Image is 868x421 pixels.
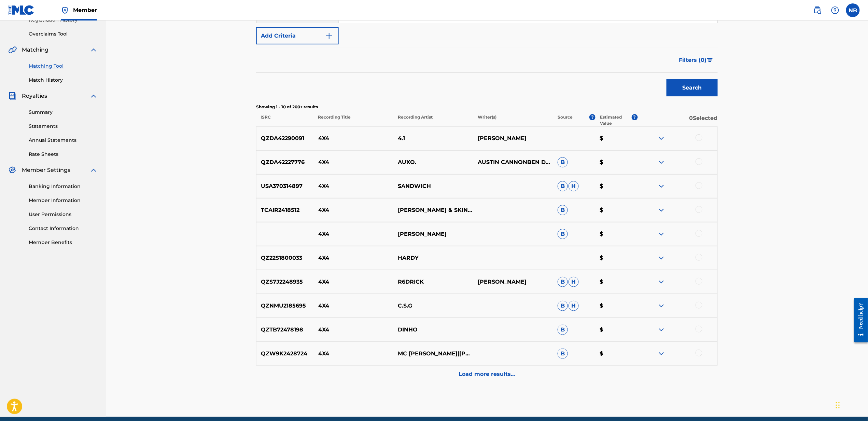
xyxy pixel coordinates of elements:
[657,278,666,286] img: expand
[596,254,638,262] p: $
[834,388,868,421] iframe: Chat Widget
[459,370,515,378] p: Load more results...
[558,229,568,239] span: B
[596,158,638,166] p: $
[657,134,666,142] img: expand
[473,158,553,166] p: AUSTIN CANNONBEN DAVIE
[596,134,638,142] p: $
[558,181,568,191] span: B
[393,206,473,214] p: [PERSON_NAME] & SKINNY FLEX
[29,151,98,158] a: Rate Sheets
[314,302,394,310] p: 4X4
[667,79,718,96] button: Search
[596,230,638,238] p: $
[314,206,394,214] p: 4X4
[393,114,473,126] p: Recording Artist
[596,206,638,214] p: $
[256,158,314,166] p: QZDA42227776
[638,114,718,126] p: 0 Selected
[657,230,666,238] img: expand
[314,134,394,142] p: 4X4
[256,254,314,262] p: QZ22S1800033
[8,46,17,54] img: Matching
[29,137,98,144] a: Annual Statements
[393,230,473,238] p: [PERSON_NAME]
[393,158,473,166] p: AUXO.
[849,293,868,348] iframe: Resource Center
[8,92,16,100] img: Royalties
[256,27,339,44] button: Add Criteria
[596,302,638,310] p: $
[29,211,98,218] a: User Permissions
[314,230,394,238] p: 4X4
[558,157,568,167] span: B
[679,56,707,64] span: Filters ( 0 )
[73,6,97,14] span: Member
[314,158,394,166] p: 4X4
[256,114,313,126] p: ISRC
[558,301,568,311] span: B
[657,302,666,310] img: expand
[828,3,842,17] div: Help
[29,30,98,38] a: Overclaims Tool
[558,114,573,126] p: Source
[675,52,718,69] button: Filters (0)
[8,166,16,174] img: Member Settings
[256,350,314,358] p: QZW9K2428724
[256,206,314,214] p: TCAIR2418512
[657,182,666,190] img: expand
[813,6,822,14] img: search
[393,278,473,286] p: R6DRICK
[89,46,98,54] img: expand
[558,205,568,215] span: B
[393,350,473,358] p: MC [PERSON_NAME]|[PERSON_NAME]
[600,114,631,126] p: Estimated Value
[569,301,579,311] span: H
[569,277,579,287] span: H
[314,182,394,190] p: 4X4
[569,181,579,191] span: H
[29,239,98,246] a: Member Benefits
[596,182,638,190] p: $
[657,254,666,262] img: expand
[29,225,98,232] a: Contact Information
[22,92,47,100] span: Royalties
[61,6,69,14] img: Top Rightsholder
[22,166,70,174] span: Member Settings
[256,278,314,286] p: QZS7J2248935
[314,278,394,286] p: 4X4
[313,114,393,126] p: Recording Title
[314,326,394,334] p: 4X4
[657,206,666,214] img: expand
[846,3,860,17] div: User Menu
[314,254,394,262] p: 4X4
[29,123,98,130] a: Statements
[473,134,553,142] p: [PERSON_NAME]
[29,77,98,84] a: Match History
[707,58,713,62] img: filter
[473,278,553,286] p: [PERSON_NAME]
[836,395,840,416] div: Drag
[596,278,638,286] p: $
[393,254,473,262] p: HARDY
[256,302,314,310] p: QZNMU2185695
[657,350,666,358] img: expand
[393,326,473,334] p: DINHO
[558,277,568,287] span: B
[314,350,394,358] p: 4X4
[393,302,473,310] p: C.S.G
[811,3,824,17] a: Public Search
[8,5,34,15] img: MLC Logo
[22,46,48,54] span: Matching
[632,114,638,120] span: ?
[29,183,98,190] a: Banking Information
[558,325,568,335] span: B
[256,134,314,142] p: QZDA42290091
[596,350,638,358] p: $
[657,158,666,166] img: expand
[393,134,473,142] p: 4.1
[473,114,553,126] p: Writer(s)
[89,166,98,174] img: expand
